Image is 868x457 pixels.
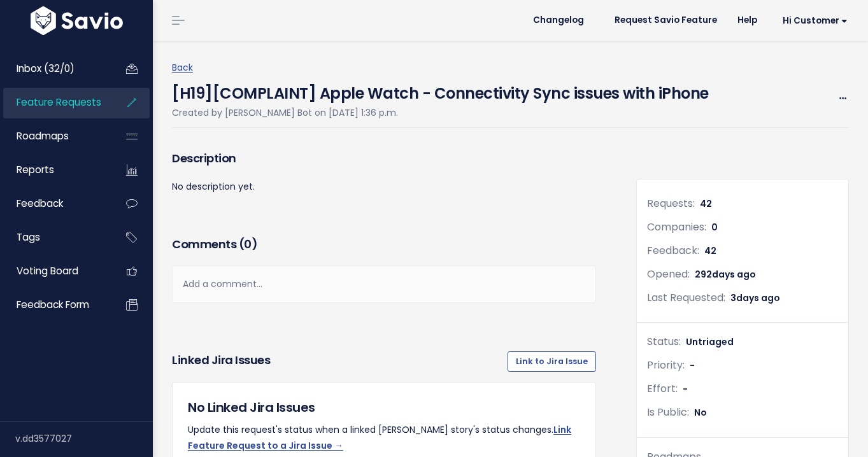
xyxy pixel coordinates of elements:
p: Update this request's status when a linked [PERSON_NAME] story's status changes. [188,422,580,454]
div: v.dd3577027 [15,422,153,455]
span: Companies: [647,220,706,234]
h4: [H19][COMPLAINT] Apple Watch - Connectivity Sync issues with iPhone [172,76,709,105]
span: Hi Customer [783,16,848,25]
span: 0 [711,221,718,234]
h3: Description [172,150,596,167]
span: Last Requested: [647,290,725,305]
span: 3 [730,292,780,304]
a: Request Savio Feature [604,11,727,30]
a: Help [727,11,767,30]
h5: No Linked Jira Issues [188,398,580,417]
span: Voting Board [17,264,78,278]
h3: Comments ( ) [172,236,596,253]
a: Inbox (32/0) [3,54,106,83]
span: 42 [700,197,712,210]
a: Reports [3,155,106,185]
span: Priority: [647,358,685,372]
a: Feedback form [3,290,106,320]
span: Inbox (32/0) [17,62,75,75]
a: Roadmaps [3,122,106,151]
span: Requests: [647,196,695,211]
div: Add a comment... [172,265,596,303]
a: Hi Customer [767,11,858,31]
span: Effort: [647,381,678,396]
a: Link to Jira Issue [508,351,596,372]
span: Reports [17,163,54,176]
span: No [694,406,707,419]
span: 0 [244,236,252,252]
span: Feedback: [647,243,699,258]
h3: Linked Jira issues [172,351,270,372]
a: Voting Board [3,257,106,286]
span: Is Public: [647,405,689,419]
a: Back [172,61,193,74]
span: 42 [704,244,716,257]
a: Feature Requests [3,88,106,117]
span: Feedback [17,197,63,210]
img: logo-white.9d6f32f41409.svg [27,6,126,35]
span: Feature Requests [17,95,101,109]
span: - [690,359,695,372]
span: Feedback form [17,298,89,311]
span: Roadmaps [17,129,69,143]
a: Tags [3,223,106,252]
span: Created by [PERSON_NAME] Bot on [DATE] 1:36 p.m. [172,106,398,119]
span: days ago [736,292,780,304]
span: 292 [695,268,756,281]
span: Changelog [533,16,584,25]
span: Status: [647,334,681,349]
span: - [683,383,688,395]
a: Feedback [3,189,106,218]
span: Opened: [647,267,690,281]
span: days ago [712,268,756,281]
span: Tags [17,230,40,244]
p: No description yet. [172,179,596,195]
span: Untriaged [686,335,734,348]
